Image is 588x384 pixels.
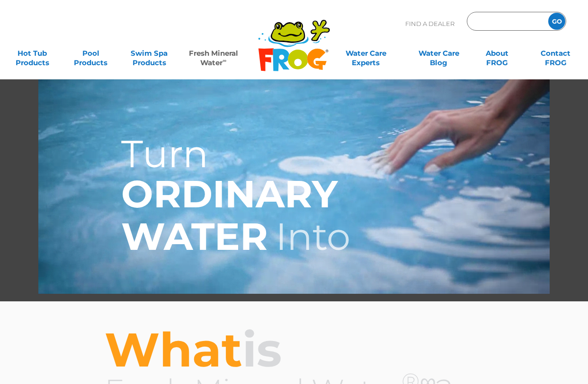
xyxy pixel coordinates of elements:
[185,44,242,63] a: Fresh MineralWater∞
[105,321,242,378] span: What
[9,44,55,63] a: Hot TubProducts
[329,44,403,63] a: Water CareExperts
[533,44,579,63] a: ContactFROG
[105,325,483,374] h2: is
[223,57,226,64] sup: ∞
[474,15,538,28] input: Zip Code Form
[121,171,338,259] strong: ORDINARY WATER
[416,44,462,63] a: Water CareBlog
[126,44,172,63] a: Swim SpaProducts
[276,215,350,258] div: Into
[68,44,114,63] a: PoolProducts
[405,12,454,35] p: Find A Dealer
[474,44,520,63] a: AboutFROG
[548,13,565,30] input: GO
[121,133,208,175] div: Turn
